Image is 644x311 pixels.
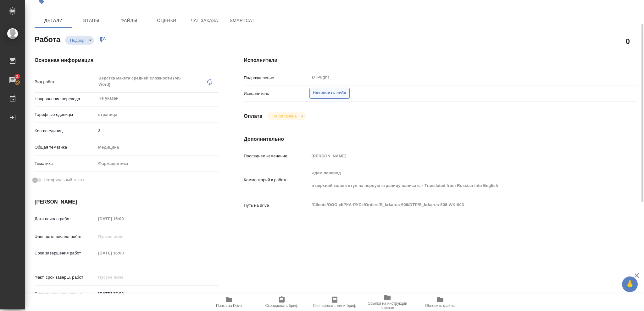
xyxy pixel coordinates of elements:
[227,17,257,25] span: SmartCat
[68,38,86,43] button: Подбор
[425,303,456,308] span: Обновить файлы
[35,57,219,64] h4: Основная информация
[76,17,106,25] span: Этапы
[96,273,151,282] input: Пустое поле
[96,126,219,135] input: ✎ Введи что-нибудь
[38,17,69,25] span: Детали
[96,142,219,153] div: Медицина
[267,112,306,120] div: Подбор
[270,113,298,119] button: Не оплачена
[216,303,242,308] span: Папка на Drive
[244,153,309,159] p: Последнее изменение
[244,202,309,209] p: Путь на drive
[35,198,219,206] h4: [PERSON_NAME]
[35,216,96,222] p: Дата начала работ
[365,301,410,310] span: Ссылка на инструкции верстки
[244,57,637,64] h4: Исполнители
[203,293,255,311] button: Папка на Drive
[622,276,638,292] button: 🙏
[35,250,96,256] p: Срок завершения работ
[35,79,96,85] p: Вид работ
[35,291,96,297] p: Срок завершения услуги
[2,72,24,88] a: 2
[414,293,467,311] button: Обновить файлы
[309,168,604,191] textarea: ждем перевод в верхний колонтитул на первую страницу написать - Translated from Russian into English
[244,75,309,81] p: Подразделение
[96,214,151,223] input: Пустое поле
[313,90,346,97] span: Назначить себя
[35,274,96,281] p: Факт. срок заверш. работ
[35,96,96,102] p: Направление перевода
[65,36,94,45] div: Подбор
[96,248,151,258] input: Пустое поле
[244,112,262,120] h4: Оплата
[114,17,144,25] span: Файлы
[309,151,604,161] input: Пустое поле
[309,88,350,99] button: Назначить себя
[35,112,96,118] p: Тарифные единицы
[309,199,604,210] textarea: /Clients/ООО «КРКА-РУС»/Orders/S_krkarus-506/DTP/S_krkarus-506-WK-003
[96,158,219,169] div: Фармацевтика
[35,144,96,150] p: Общая тематика
[35,161,96,167] p: Тематика
[44,177,84,183] span: Нотариальный заказ
[96,232,151,241] input: Пустое поле
[265,303,298,308] span: Скопировать бриф
[255,293,308,311] button: Скопировать бриф
[35,234,96,240] p: Факт. дата начала работ
[35,128,96,134] p: Кол-во единиц
[244,135,637,143] h4: Дополнительно
[96,109,219,120] div: страница
[244,177,309,183] p: Комментарий к работе
[12,74,22,80] span: 2
[361,293,414,311] button: Ссылка на инструкции верстки
[189,17,219,25] span: Чат заказа
[313,303,356,308] span: Скопировать мини-бриф
[308,293,361,311] button: Скопировать мини-бриф
[625,278,635,291] span: 🙏
[244,90,309,97] p: Исполнитель
[626,36,630,46] h2: 0
[152,17,182,25] span: Оценки
[35,33,60,45] h2: Работа
[96,289,151,298] input: ✎ Введи что-нибудь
